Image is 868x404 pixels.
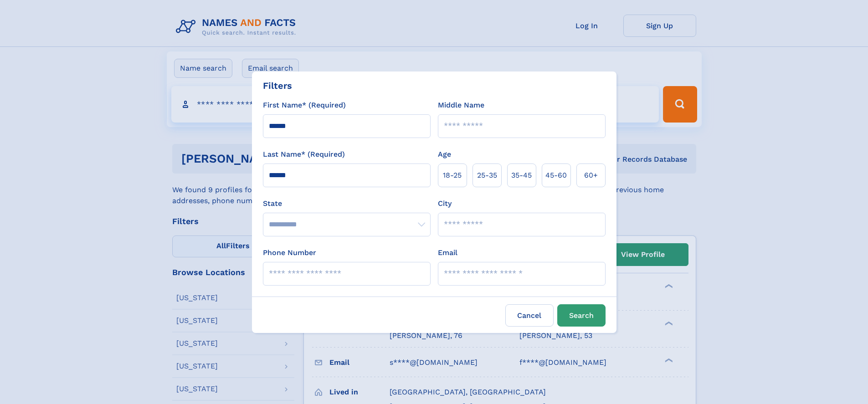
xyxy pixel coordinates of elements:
span: 45‑60 [545,170,567,181]
label: Middle Name [438,100,484,111]
div: Filters [263,79,292,92]
span: 35‑45 [511,170,532,181]
label: First Name* (Required) [263,100,346,111]
label: Last Name* (Required) [263,149,345,160]
label: Email [438,247,457,258]
label: City [438,198,452,209]
label: Phone Number [263,247,316,258]
span: 18‑25 [443,170,462,181]
button: Search [557,304,606,327]
label: Cancel [505,304,554,327]
label: State [263,198,431,209]
label: Age [438,149,451,160]
span: 60+ [584,170,598,181]
span: 25‑35 [477,170,497,181]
